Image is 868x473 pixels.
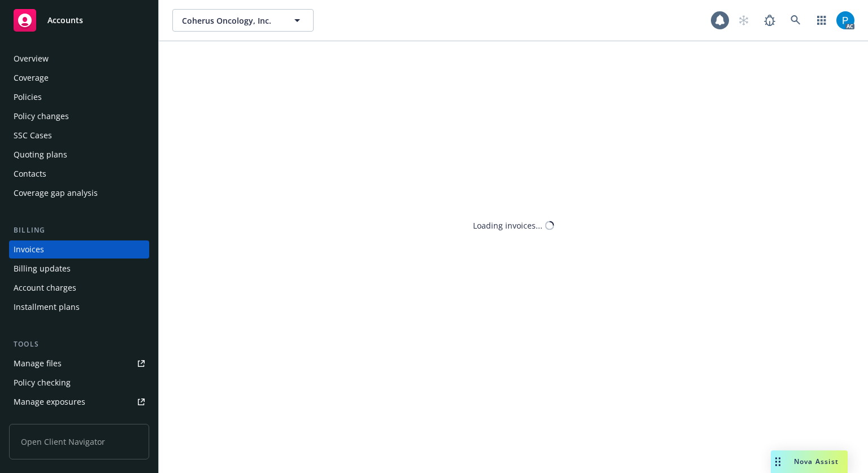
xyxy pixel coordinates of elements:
[9,298,149,316] a: Installment plans
[9,50,149,68] a: Overview
[14,50,49,68] div: Overview
[14,412,88,430] div: Manage certificates
[9,146,149,164] a: Quoting plans
[14,354,62,373] div: Manage files
[9,5,149,36] a: Accounts
[9,184,149,202] a: Coverage gap analysis
[794,457,839,466] span: Nova Assist
[758,9,781,32] a: Report a Bug
[9,165,149,183] a: Contacts
[14,184,98,202] div: Coverage gap analysis
[14,298,80,316] div: Installment plans
[14,88,42,106] div: Policies
[14,69,49,87] div: Coverage
[9,240,149,259] a: Invoices
[172,9,314,32] button: Coherus Oncology, Inc.
[732,9,755,32] a: Start snowing
[784,9,807,32] a: Search
[14,126,52,144] div: SSC Cases
[14,165,46,183] div: Contacts
[9,107,149,125] a: Policy changes
[9,225,149,236] div: Billing
[771,450,785,473] div: Drag to move
[9,412,149,430] a: Manage certificates
[473,220,542,231] div: Loading invoices...
[9,374,149,392] a: Policy checking
[9,393,149,411] a: Manage exposures
[9,279,149,297] a: Account charges
[9,260,149,278] a: Billing updates
[14,240,44,259] div: Invoices
[182,15,280,27] span: Coherus Oncology, Inc.
[14,146,67,164] div: Quoting plans
[9,69,149,87] a: Coverage
[47,16,83,25] span: Accounts
[9,126,149,144] a: SSC Cases
[14,374,71,392] div: Policy checking
[14,279,76,297] div: Account charges
[836,11,854,29] img: photo
[9,339,149,350] div: Tools
[9,88,149,106] a: Policies
[810,9,833,32] a: Switch app
[9,354,149,373] a: Manage files
[14,260,71,278] div: Billing updates
[771,450,848,473] button: Nova Assist
[9,424,149,459] span: Open Client Navigator
[14,393,85,411] div: Manage exposures
[14,107,69,125] div: Policy changes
